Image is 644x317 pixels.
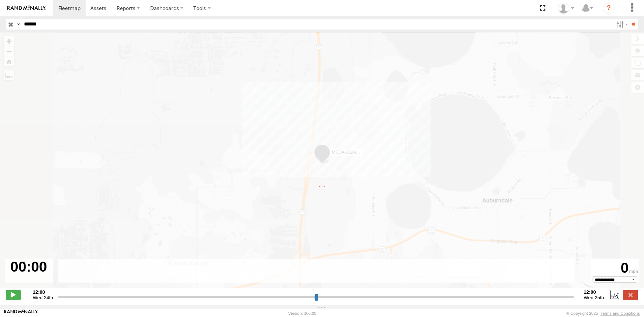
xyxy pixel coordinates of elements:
label: Search Query [16,19,21,30]
label: Play/Stop [6,290,21,300]
span: Wed 25th [584,295,604,300]
label: Close [623,290,638,300]
img: rand-logo.svg [7,6,46,11]
strong: 12:00 [33,289,53,295]
i: ? [603,2,615,14]
div: © Copyright 2025 - [566,311,640,316]
strong: 12:00 [584,289,604,295]
div: 0 [592,260,638,276]
div: Brian Lorenzo [555,3,577,14]
a: Terms and Conditions [601,311,640,316]
label: Search Filter Options [614,19,630,30]
a: Visit our Website [4,310,38,317]
div: Version: 306.00 [288,311,316,316]
span: Wed 24th [33,295,53,300]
